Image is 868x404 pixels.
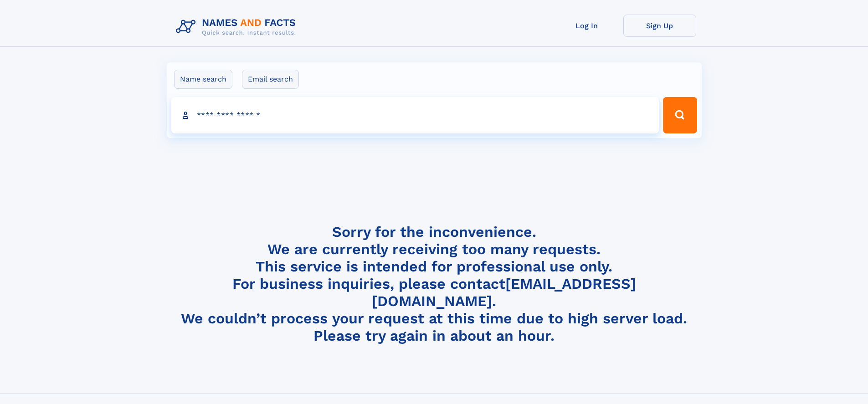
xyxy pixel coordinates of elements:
[174,70,232,89] label: Name search
[172,15,303,39] img: Logo Names and Facts
[171,97,659,133] input: search input
[172,223,696,345] h4: Sorry for the inconvenience. We are currently receiving too many requests. This service is intend...
[372,275,636,310] a: [EMAIL_ADDRESS][DOMAIN_NAME]
[623,15,696,37] a: Sign Up
[550,15,623,37] a: Log In
[663,97,697,133] button: Search Button
[242,70,299,89] label: Email search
